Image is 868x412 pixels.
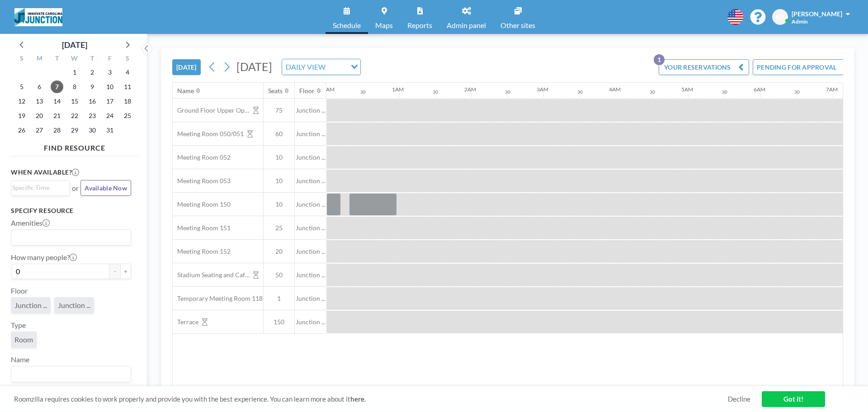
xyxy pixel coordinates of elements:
div: W [66,53,84,65]
span: Roomzilla requires cookies to work properly and provide you with the best experience. You can lea... [14,395,728,403]
span: Thursday, October 30, 2025 [86,124,99,137]
button: - [109,264,120,279]
div: M [31,53,48,65]
span: Junction ... [295,153,326,161]
span: Sunday, October 5, 2025 [15,81,28,93]
span: Friday, October 17, 2025 [104,95,116,108]
span: Saturday, October 4, 2025 [121,66,134,79]
span: Junction ... [14,301,47,309]
div: Search for option [11,366,131,382]
label: Name [11,355,29,364]
span: Meeting Room 053 [173,177,231,185]
span: Tuesday, October 14, 2025 [51,95,63,108]
span: Room [14,335,33,344]
div: 6AM [754,86,765,93]
span: DAILY VIEW [284,61,327,73]
span: 75 [264,106,294,114]
span: Junction ... [295,247,326,256]
span: Tuesday, October 7, 2025 [51,81,63,93]
a: Got it! [762,391,825,407]
span: Wednesday, October 29, 2025 [68,124,81,137]
span: 20 [264,247,294,256]
span: KP [776,13,784,21]
span: 25 [264,224,294,232]
span: Monday, October 27, 2025 [33,124,46,137]
a: here. [350,395,366,403]
span: 10 [264,200,294,208]
div: 30 [722,89,727,95]
span: Thursday, October 9, 2025 [86,81,99,93]
span: Junction ... [295,271,326,279]
div: 30 [433,89,438,95]
span: Junction ... [295,200,326,208]
span: Junction ... [295,106,326,114]
span: Junction ... [58,301,90,309]
span: [DATE] [236,60,272,73]
span: Junction ... [295,318,326,326]
span: Reports [407,22,432,29]
span: Wednesday, October 15, 2025 [68,95,81,108]
span: 60 [264,130,294,138]
div: 4AM [609,86,621,93]
span: Meeting Room 052 [173,153,231,161]
span: Terrace [173,318,198,326]
span: 10 [264,177,294,185]
span: Sunday, October 19, 2025 [15,109,28,122]
span: 150 [264,318,294,326]
span: 1 [264,294,294,303]
button: YOUR RESERVATIONS1 [659,59,749,75]
span: 10 [264,153,294,161]
span: Saturday, October 11, 2025 [121,81,134,93]
div: S [13,53,31,65]
span: Friday, October 31, 2025 [104,124,116,137]
span: Wednesday, October 8, 2025 [68,81,81,93]
div: 30 [360,89,366,95]
input: Search for option [12,183,65,193]
div: 3AM [537,86,548,93]
span: Wednesday, October 22, 2025 [68,109,81,122]
button: PENDING FOR APPROVAL [753,59,854,75]
div: 5AM [681,86,693,93]
div: Name [177,87,194,95]
span: Saturday, October 25, 2025 [121,109,134,122]
img: organization-logo [14,8,62,26]
div: 7AM [826,86,838,93]
span: Friday, October 24, 2025 [104,109,116,122]
div: S [118,53,136,65]
span: Monday, October 13, 2025 [33,95,46,108]
span: Monday, October 6, 2025 [33,81,46,93]
h3: Specify resource [11,207,131,215]
span: Saturday, October 18, 2025 [121,95,134,108]
span: Junction ... [295,177,326,185]
input: Search for option [12,232,126,243]
span: Sunday, October 26, 2025 [15,124,28,137]
button: + [120,264,131,279]
div: 30 [505,89,510,95]
span: Other sites [500,22,535,29]
div: 30 [650,89,655,95]
span: [PERSON_NAME] [792,10,842,18]
span: Junction ... [295,130,326,138]
div: 2AM [464,86,476,93]
span: Thursday, October 23, 2025 [86,109,99,122]
div: Search for option [282,59,360,75]
span: Wednesday, October 1, 2025 [68,66,81,79]
label: How many people? [11,253,77,262]
div: [DATE] [62,38,87,51]
span: Thursday, October 16, 2025 [86,95,99,108]
span: Admin [792,18,808,25]
span: Available Now [85,184,127,192]
a: Decline [728,395,750,403]
div: Search for option [11,230,131,245]
input: Search for option [328,61,345,73]
input: Search for option [12,368,126,380]
div: 1AM [392,86,404,93]
div: 12AM [320,86,335,93]
span: Meeting Room 151 [173,224,231,232]
span: Junction ... [295,224,326,232]
span: Tuesday, October 28, 2025 [51,124,63,137]
button: [DATE] [172,59,201,75]
div: F [101,53,118,65]
span: Stadium Seating and Cafe area [173,271,250,279]
span: Admin panel [447,22,486,29]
